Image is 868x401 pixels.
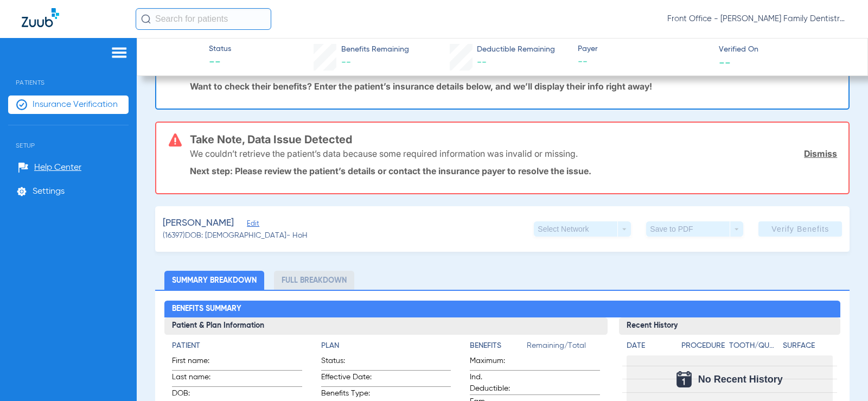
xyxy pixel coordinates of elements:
span: Benefits Remaining [341,44,409,55]
li: Full Breakdown [274,271,354,290]
h4: Tooth/Quad [729,340,779,352]
img: error-icon [169,133,182,147]
li: Summary Breakdown [164,271,264,290]
span: Status: [321,355,374,370]
span: No Recent History [698,374,783,385]
span: Maximum: [470,355,523,370]
img: Search Icon [141,14,151,24]
h4: Benefits [470,340,527,352]
span: Edit [247,220,257,230]
span: Front Office - [PERSON_NAME] Family Dentistry [667,14,846,24]
h4: Surface [783,340,833,352]
span: Effective Date: [321,372,374,386]
span: Setup [8,125,129,149]
span: -- [341,58,351,67]
span: Deductible Remaining [477,44,555,55]
h4: Patient [172,340,302,352]
h3: Recent History [619,317,840,335]
span: (16397) DOB: [DEMOGRAPHIC_DATA] - HoH [163,230,308,241]
a: Dismiss [804,148,837,159]
p: We couldn’t retrieve the patient’s data because some required information was invalid or missing. [190,148,578,159]
span: Patients [8,62,129,86]
app-breakdown-title: Procedure [681,340,726,355]
p: Want to check their benefits? Enter the patient’s insurance details below, and we’ll display thei... [190,81,838,92]
img: Calendar [676,371,692,387]
span: [PERSON_NAME] [163,217,234,230]
span: Last name: [172,372,225,386]
a: Help Center [18,162,81,173]
span: First name: [172,355,225,370]
app-breakdown-title: Surface [783,340,833,355]
app-breakdown-title: Benefits [470,340,527,355]
h2: Benefits Summary [164,301,840,318]
h4: Procedure [681,340,726,352]
h4: Plan [321,340,451,352]
img: Zuub Logo [22,8,59,27]
span: Payer [578,43,710,55]
span: Status [209,43,231,55]
img: hamburger-icon [111,46,128,59]
span: Settings [33,186,65,197]
span: -- [209,55,231,71]
span: Insurance Verification [33,99,118,110]
h4: Date [627,340,672,352]
app-breakdown-title: Date [627,340,672,355]
h3: Patient & Plan Information [164,317,607,335]
span: Help Center [34,162,81,173]
span: -- [578,55,710,69]
span: Verified On [719,44,851,55]
span: Remaining/Total [527,340,599,355]
h3: Take Note, Data Issue Detected [190,134,838,145]
span: -- [477,58,487,67]
span: -- [719,56,731,68]
input: Search for patients [136,8,271,30]
span: Ind. Deductible: [470,372,523,394]
app-breakdown-title: Tooth/Quad [729,340,779,355]
p: Next step: Please review the patient’s details or contact the insurance payer to resolve the issue. [190,166,838,176]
